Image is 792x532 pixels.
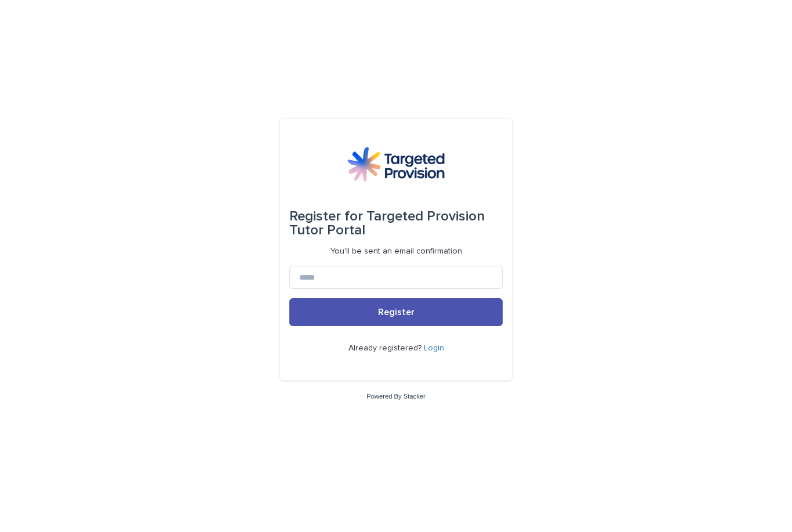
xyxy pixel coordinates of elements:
a: Login [424,344,444,352]
img: M5nRWzHhSzIhMunXDL62 [347,147,445,182]
p: You'll be sent an email confirmation [330,247,462,256]
div: Targeted Provision Tutor Portal [289,200,503,247]
a: Powered By Stacker [366,393,425,400]
span: Register [378,307,415,317]
button: Register [289,298,503,326]
span: Already registered? [348,344,424,352]
span: Register for [289,209,363,223]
